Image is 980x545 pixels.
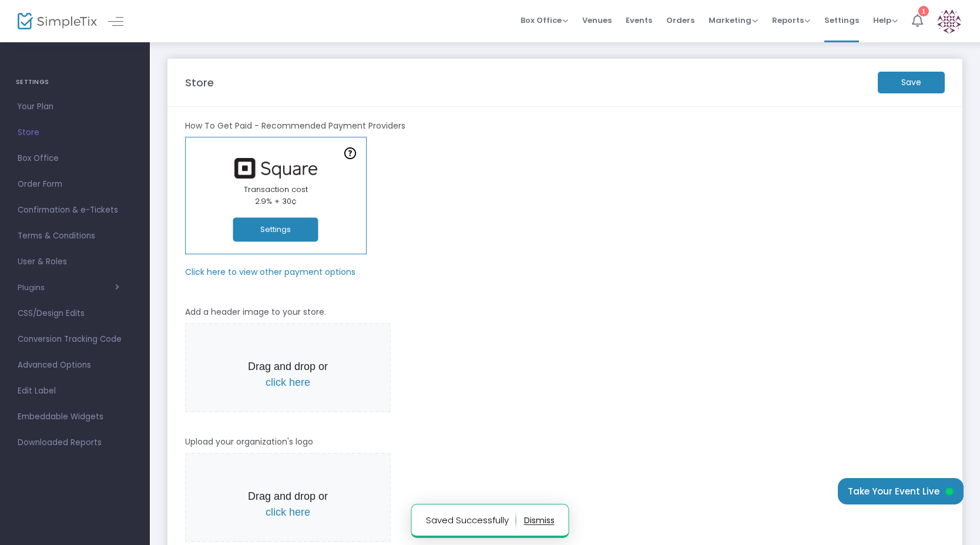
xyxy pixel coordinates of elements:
span: CSS/Design Edits [18,306,132,321]
p: Drag and drop or [239,489,337,520]
span: Transaction cost [244,184,308,195]
span: User & Roles [18,254,132,270]
span: Venues [582,5,612,35]
m-button: Save [878,72,945,93]
span: Store [18,125,132,140]
span: Your Plan [18,99,132,115]
span: Marketing [709,15,758,26]
span: Advanced Options [18,358,132,373]
span: click here [266,376,310,388]
span: Events [626,5,652,35]
h4: SETTINGS [16,70,134,94]
span: Terms & Conditions [18,228,132,244]
m-panel-subtitle: How To Get Paid - Recommended Payment Providers [185,120,405,132]
span: Embeddable Widgets [18,409,132,425]
img: question-mark [344,147,356,159]
span: Confirmation & e-Tickets [18,203,132,218]
span: Box Office [18,151,132,166]
span: Order Form [18,177,132,192]
button: Plugins [18,283,119,292]
span: Settings [824,5,859,35]
button: dismiss [524,511,555,530]
span: Help [873,15,898,26]
p: Drag and drop or [239,359,337,391]
span: Reports [772,15,810,26]
span: Edit Label [18,383,132,399]
span: Box Office [521,15,568,26]
p: Saved Successfully [426,511,516,530]
button: Take Your Event Live [838,478,964,504]
m-panel-subtitle: Add a header image to your store. [185,306,326,318]
m-panel-title: Store [185,75,214,90]
m-panel-subtitle: Upload your organization's logo [185,436,313,448]
m-panel-subtitle: Click here to view other payment options [185,266,355,278]
span: Downloaded Reports [18,435,132,450]
span: 2.9% + 30¢ [255,196,297,207]
span: Conversion Tracking Code [18,332,132,347]
span: click here [266,506,310,518]
img: square.png [229,158,323,179]
span: Orders [666,5,694,35]
div: 1 [918,6,929,16]
button: Settings [233,218,318,242]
